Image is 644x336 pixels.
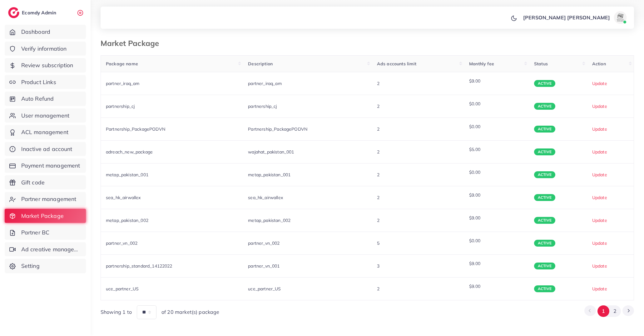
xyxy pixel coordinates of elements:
[469,237,524,244] p: $0.00
[248,126,367,132] span: Partnership_PackagePODVN
[106,285,238,293] p: uce_partner_US
[21,245,81,253] span: Ad creative management
[377,103,459,110] p: 2
[377,217,459,224] p: 2
[5,192,86,206] a: Partner management
[538,263,552,268] span: Active
[592,285,629,293] p: Update
[592,171,629,178] p: Update
[5,42,86,56] a: Verify information
[248,172,367,178] span: metap_pakistan_001
[5,75,86,89] a: Product Links
[248,286,367,292] span: uce_partner_US
[592,80,629,87] p: Update
[377,171,459,178] p: 2
[538,149,552,154] span: Active
[5,125,86,139] a: ACL management
[248,194,367,201] span: sea_hk_airwallex
[538,127,552,131] span: Active
[21,61,73,69] span: Review subscription
[22,10,58,16] h2: Ecomdy Admin
[106,148,238,156] p: adreach_new_package
[106,171,238,178] p: metap_pakistan_001
[21,78,56,86] span: Product Links
[538,286,552,291] span: Active
[538,172,552,177] span: Active
[21,28,50,36] span: Dashboard
[5,242,86,257] a: Ad creative management
[101,39,164,48] h3: Market Package
[5,142,86,156] a: Inactive ad account
[592,61,606,67] span: Action
[538,104,552,108] span: Active
[106,125,238,133] p: Partnership_PackagePODVN
[5,225,86,240] a: Partner BC
[469,100,524,108] p: $0.00
[538,81,552,86] span: Active
[21,195,77,203] span: Partner management
[21,212,64,220] span: Market Package
[377,80,459,87] p: 2
[614,11,627,24] img: avatar
[592,148,629,156] p: Update
[469,146,524,153] p: $5.00
[377,262,459,270] p: 3
[377,285,459,293] p: 2
[21,178,45,187] span: Gift code
[21,95,54,103] span: Auto Refund
[584,305,634,317] ul: Pagination
[534,61,548,67] span: Status
[5,158,86,173] a: Payment management
[8,7,58,18] a: logoEcomdy Admin
[5,25,86,39] a: Dashboard
[469,191,524,199] p: $9.00
[538,195,552,200] span: Active
[520,11,629,24] a: [PERSON_NAME] [PERSON_NAME]avatar
[106,239,238,247] p: partner_vn_002
[21,262,40,270] span: Setting
[377,125,459,133] p: 2
[248,217,367,223] span: metap_pakistan_002
[106,61,138,67] span: Package name
[21,228,50,237] span: Partner BC
[106,194,238,201] p: sea_hk_airwallex
[523,14,610,21] p: [PERSON_NAME] [PERSON_NAME]
[5,259,86,273] a: Setting
[101,308,132,316] span: Showing 1 to
[248,240,367,246] span: partner_vn_002
[592,103,629,110] p: Update
[622,305,634,316] button: Go to next page
[106,262,238,270] p: partnership_standard_14122022
[248,103,367,109] span: partnership_cj
[5,209,86,223] a: Market Package
[21,45,67,53] span: Verify information
[377,148,459,156] p: 2
[106,217,238,224] p: metap_pakistan_002
[609,305,621,317] button: Go to page 2
[106,103,238,110] p: partnership_cj
[248,61,273,67] span: Description
[248,80,367,87] span: partner_iraq_am
[377,194,459,201] p: 2
[5,108,86,123] a: User management
[5,58,86,73] a: Review subscription
[248,149,367,155] span: wajahat_pakistan_001
[21,128,68,136] span: ACL management
[469,123,524,130] p: $0.00
[377,239,459,247] p: 5
[469,168,524,176] p: $0.00
[21,112,69,120] span: User management
[592,239,629,247] p: Update
[597,305,609,317] button: Go to page 1
[592,194,629,201] p: Update
[469,214,524,222] p: $9.00
[469,260,524,267] p: $9.00
[592,125,629,133] p: Update
[106,80,238,87] p: partner_iraq_am
[538,218,552,223] span: Active
[21,162,80,170] span: Payment management
[8,7,19,18] img: logo
[592,262,629,270] p: Update
[5,175,86,190] a: Gift code
[161,308,220,316] span: of 20 market(s) package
